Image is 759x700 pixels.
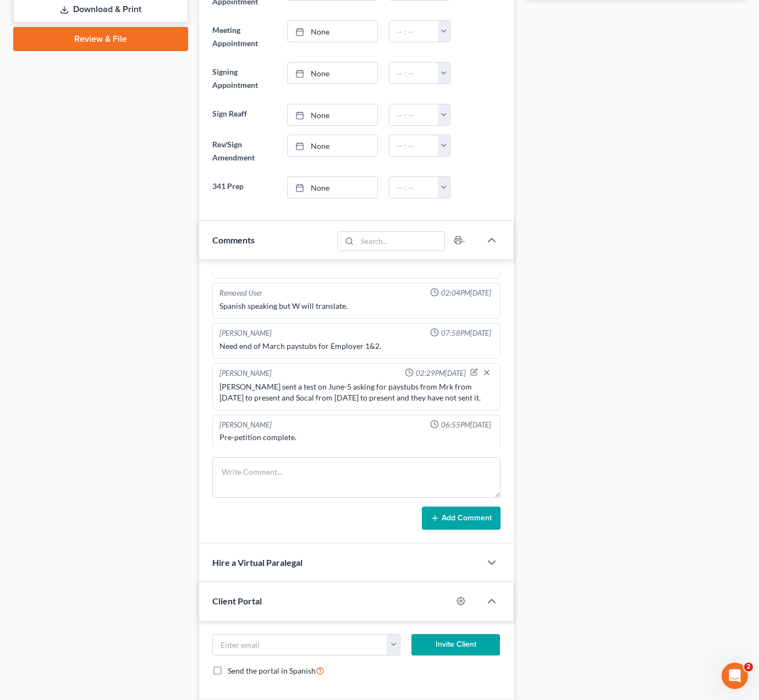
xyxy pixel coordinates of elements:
[288,63,377,84] a: None
[411,634,500,656] button: Invite Client
[722,663,748,689] iframe: Intercom live chat
[219,288,262,298] div: Removed User
[288,21,377,42] a: None
[219,381,493,403] div: [PERSON_NAME] sent a test on June-5 asking for paystubs from Mrk from [DATE] to present and Socal...
[389,177,438,198] input: -- : --
[744,663,753,671] span: 2
[288,104,377,125] a: None
[416,368,466,379] span: 02:29PM[DATE]
[212,557,302,568] span: Hire a Virtual Paralegal
[219,301,493,312] div: Spanish speaking but W will translate.
[219,341,493,352] div: Need end of March paystubs for Employer 1&2.
[219,368,272,379] div: [PERSON_NAME]
[212,596,262,606] span: Client Portal
[13,27,188,51] a: Review & File
[219,432,493,443] div: Pre-petition complete.
[441,328,491,338] span: 07:58PM[DATE]
[288,135,377,156] a: None
[212,235,255,245] span: Comments
[422,507,501,530] button: Add Comment
[389,135,438,156] input: -- : --
[357,232,444,251] input: Search...
[228,666,316,675] span: Send the portal in Spanish
[441,288,491,298] span: 02:04PM[DATE]
[207,135,282,168] label: Rev/Sign Amendment
[213,635,387,655] input: Enter email
[389,104,438,125] input: -- : --
[219,328,272,338] div: [PERSON_NAME]
[207,176,282,198] label: 341 Prep
[288,177,377,198] a: None
[207,104,282,126] label: Sign Reaff
[389,63,438,84] input: -- : --
[207,20,282,53] label: Meeting Appointment
[441,420,491,430] span: 06:55PM[DATE]
[207,62,282,95] label: Signing Appointment
[219,420,272,430] div: [PERSON_NAME]
[389,21,438,42] input: -- : --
